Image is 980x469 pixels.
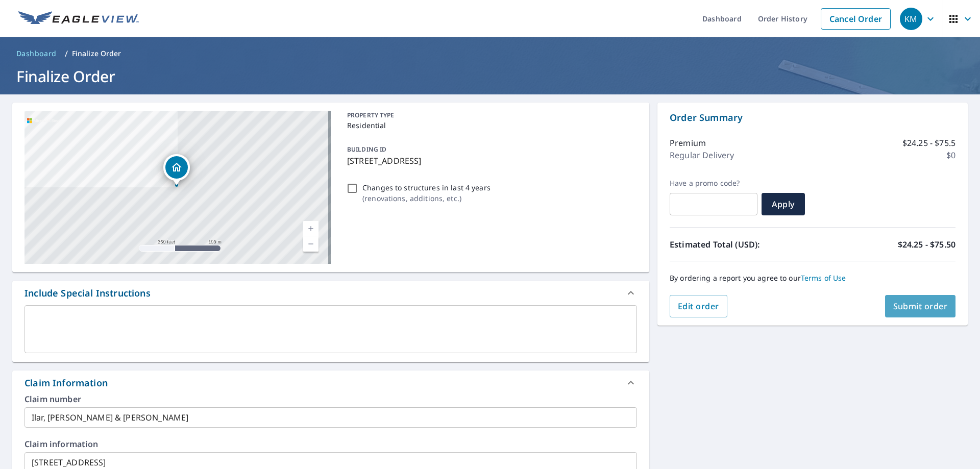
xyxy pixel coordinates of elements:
div: KM [900,8,922,30]
label: Claim number [24,395,637,403]
a: Cancel Order [821,8,891,30]
label: Claim information [24,440,637,448]
p: By ordering a report you agree to our [670,274,955,283]
p: Order Summary [670,111,955,125]
p: Residential [347,120,633,131]
button: Apply [762,193,805,215]
label: Have a promo code? [670,179,757,188]
p: ( renovations, additions, etc. ) [362,193,491,204]
p: BUILDING ID [347,145,386,154]
span: Dashboard [16,48,57,59]
p: $24.25 - $75.50 [898,238,955,251]
p: Estimated Total (USD): [670,238,813,251]
div: Include Special Instructions [24,286,151,300]
a: Terms of Use [801,273,846,283]
p: Changes to structures in last 4 years [362,182,491,193]
div: Claim Information [12,371,649,395]
nav: breadcrumb [12,45,968,62]
li: / [65,47,68,60]
a: Current Level 17, Zoom In [303,221,318,236]
p: Premium [670,137,706,149]
p: $0 [946,149,955,161]
img: EV Logo [18,11,139,27]
a: Current Level 17, Zoom Out [303,236,318,252]
button: Edit order [670,295,727,317]
p: $24.25 - $75.5 [902,137,955,149]
p: PROPERTY TYPE [347,111,633,120]
p: Regular Delivery [670,149,734,161]
a: Dashboard [12,45,61,62]
span: Edit order [678,301,719,312]
button: Submit order [885,295,956,317]
p: [STREET_ADDRESS] [347,155,633,167]
div: Dropped pin, building 1, Residential property, 94-523 Hiapaiole Loop Waipahu, HI 96797 [163,154,190,186]
div: Include Special Instructions [12,281,649,305]
span: Apply [770,199,797,210]
h1: Finalize Order [12,66,968,87]
span: Submit order [893,301,948,312]
p: Finalize Order [72,48,121,59]
div: Claim Information [24,376,108,390]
